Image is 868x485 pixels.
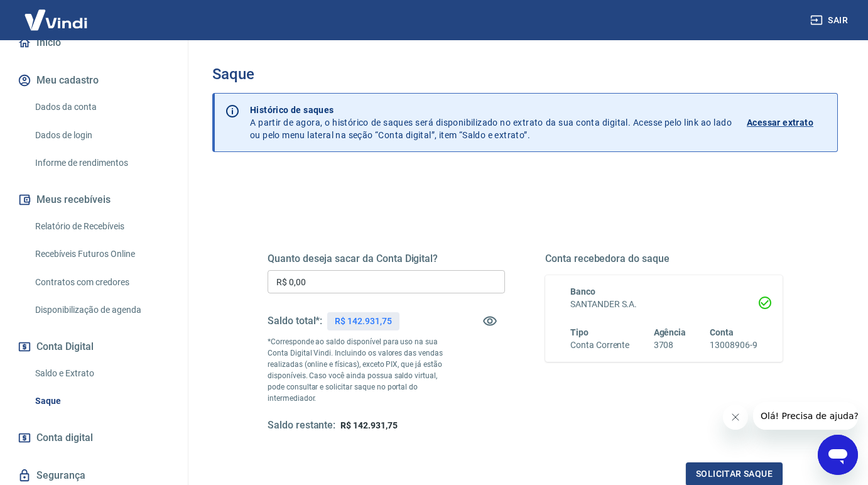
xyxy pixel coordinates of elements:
[268,419,335,432] h5: Saldo restante:
[15,29,173,57] a: Início
[30,270,173,295] a: Contratos com credores
[15,333,173,361] button: Conta Digital
[570,339,629,352] h6: Conta Corrente
[8,9,106,19] span: Olá! Precisa de ajuda?
[268,315,322,327] h5: Saldo total*:
[340,420,397,430] span: R$ 142.931,75
[30,214,173,239] a: Relatório de Recebíveis
[15,186,173,214] button: Meus recebíveis
[268,336,446,404] p: *Corresponde ao saldo disponível para uso na sua Conta Digital Vindi. Incluindo os valores das ve...
[818,435,858,475] iframe: Button to launch messaging window
[570,286,595,297] span: Banco
[36,429,93,447] span: Conta digital
[15,1,97,39] img: Vindi
[250,104,732,116] p: Histórico de saques
[710,327,734,337] span: Conta
[30,361,173,386] a: Saldo e Extrato
[268,253,505,265] h5: Quanto deseja sacar da Conta Digital?
[15,424,173,452] a: Conta digital
[212,65,838,83] h3: Saque
[710,339,757,352] h6: 13008906-9
[747,116,813,129] p: Acessar extrato
[723,405,748,430] iframe: Close message
[30,94,173,120] a: Dados da conta
[654,327,686,337] span: Agência
[30,150,173,176] a: Informe de rendimentos
[30,297,173,323] a: Disponibilização de agenda
[570,298,757,311] h6: SANTANDER S.A.
[570,327,589,337] span: Tipo
[545,253,783,265] h5: Conta recebedora do saque
[30,241,173,267] a: Recebíveis Futuros Online
[30,123,173,148] a: Dados de login
[30,388,173,414] a: Saque
[747,104,827,141] a: Acessar extrato
[654,339,686,352] h6: 3708
[250,104,732,141] p: A partir de agora, o histórico de saques será disponibilizado no extrato da sua conta digital. Ac...
[753,402,858,430] iframe: Message from company
[808,9,853,32] button: Sair
[335,315,391,328] p: R$ 142.931,75
[15,67,173,94] button: Meu cadastro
